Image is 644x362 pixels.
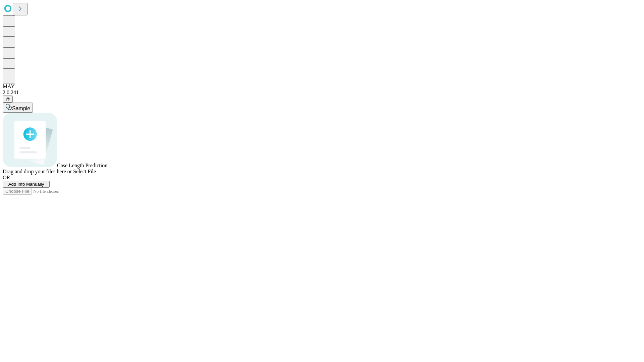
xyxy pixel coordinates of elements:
span: Sample [12,106,30,111]
span: Case Length Prediction [57,163,107,168]
button: Sample [3,103,33,113]
button: Add Info Manually [3,181,50,188]
span: OR [3,175,10,180]
div: MAY [3,83,641,89]
span: Add Info Manually [8,182,44,187]
button: @ [3,96,13,103]
div: 2.0.241 [3,89,641,96]
span: Drag and drop your files here or [3,169,72,174]
span: @ [5,97,10,102]
span: Select File [73,169,96,174]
